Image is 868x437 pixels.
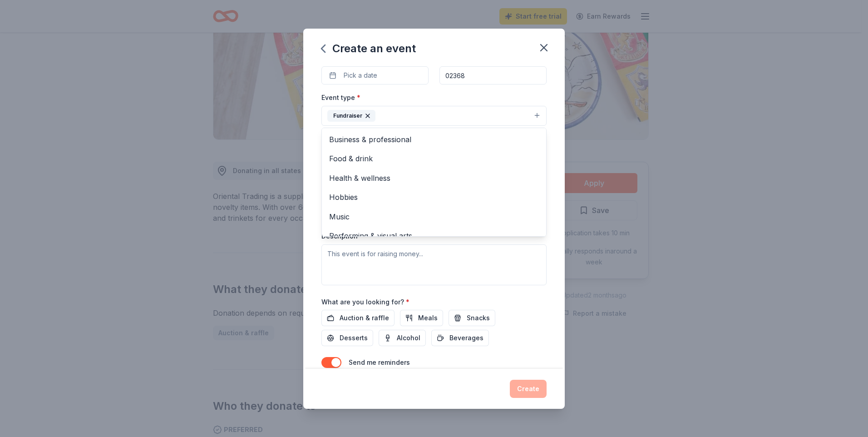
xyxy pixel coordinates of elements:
span: Health & wellness [329,172,539,184]
span: Music [329,211,539,223]
span: Food & drink [329,153,539,164]
span: Business & professional [329,134,539,145]
div: Fundraiser [327,110,375,122]
div: Fundraiser [321,128,547,237]
span: Hobbies [329,191,539,203]
button: Fundraiser [321,106,547,126]
span: Performing & visual arts [329,230,539,242]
